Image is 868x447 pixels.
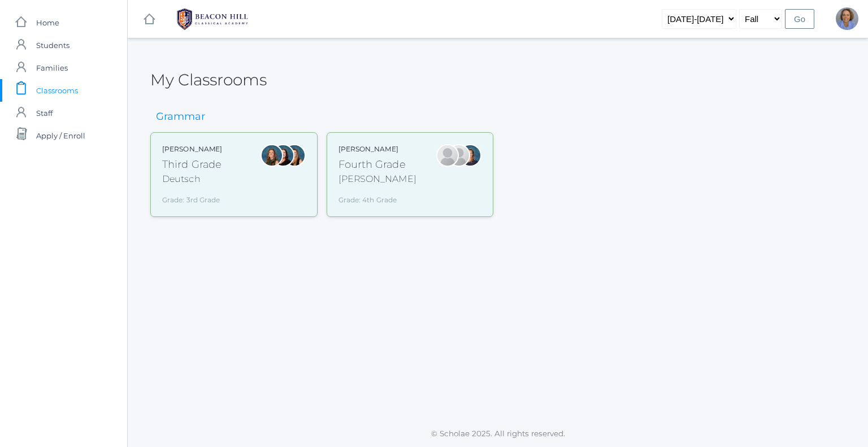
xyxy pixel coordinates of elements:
[162,190,222,205] div: Grade: 3rd Grade
[162,157,222,172] div: Third Grade
[436,144,459,167] div: Lydia Chaffin
[162,144,222,154] div: [PERSON_NAME]
[150,71,267,89] h2: My Classrooms
[338,190,416,205] div: Grade: 4th Grade
[162,172,222,186] div: Deutsch
[283,144,306,167] div: Juliana Fowler
[36,11,59,34] span: Home
[459,144,481,167] div: Ellie Bradley
[36,79,78,102] span: Classrooms
[338,172,416,186] div: [PERSON_NAME]
[785,9,814,29] input: Go
[272,144,294,167] div: Katie Watters
[261,144,283,167] div: Andrea Deutsch
[338,144,416,154] div: [PERSON_NAME]
[836,7,858,30] div: Sandra Velasquez
[150,111,211,123] h3: Grammar
[36,34,70,57] span: Students
[338,157,416,172] div: Fourth Grade
[170,5,255,33] img: 1_BHCALogos-05.png
[128,428,868,439] p: © Scholae 2025. All rights reserved.
[448,144,470,167] div: Heather Porter
[36,102,53,124] span: Staff
[36,124,85,147] span: Apply / Enroll
[36,57,68,79] span: Families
